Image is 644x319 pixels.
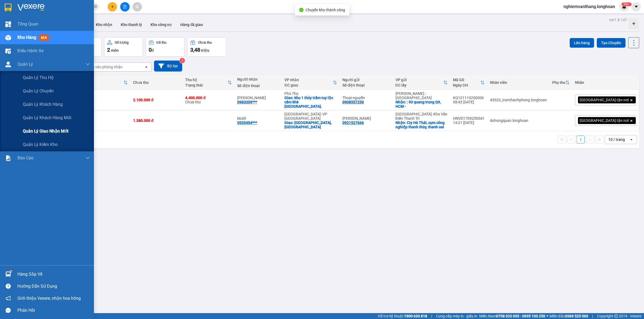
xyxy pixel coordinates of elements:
th: Toggle SortBy [182,76,235,90]
div: Mười [237,116,279,121]
div: 14:21 [DATE] [453,121,485,125]
span: Quản lý chuyến [23,88,54,94]
span: close-circle [94,4,97,9]
span: [GEOGRAPHIC_DATA] tận nơi [580,118,629,123]
span: Miền Bắc [550,313,588,319]
div: Nhận: : 93 quang trung Q9, HCM - [396,100,448,108]
div: Chưa thu [185,96,232,104]
div: Hướng dẫn sử dụng [17,282,90,290]
div: VP nhận [284,78,332,82]
span: copyright [614,314,618,318]
span: Chuyển kho thành công [306,8,345,12]
span: 2 [107,47,110,53]
div: Giao: Đường Quang Trung, Thành Phố Quảng Ngãi [284,121,337,129]
button: Đã thu0đ [146,37,185,57]
div: Huy Anh [237,96,279,100]
span: món [111,48,119,52]
span: Báo cáo [17,155,34,161]
sup: 1 [10,271,12,272]
div: ver 1.8.147 [609,17,627,23]
div: VP gửi [396,78,443,82]
div: Nhận: Cty Hà Thái, cụm công nghiệp thanh thùy, thanh oai [396,121,448,129]
span: đ [152,48,154,52]
div: Người gửi [342,78,390,82]
div: Người nhận [237,77,279,81]
img: logo-vxr [5,3,12,12]
button: aim [133,2,142,12]
span: | [431,313,432,319]
div: Chưa thu [133,80,180,85]
div: ĐC lấy [396,83,443,87]
button: Chưa thu3,48 triệu [187,37,226,57]
div: HTTT [82,83,123,87]
div: [GEOGRAPHIC_DATA]: VP [GEOGRAPHIC_DATA] [284,112,337,121]
button: Kho nhận [92,18,116,31]
div: Chọn văn phòng nhận [86,64,123,70]
span: Điều hành xe [17,47,43,54]
span: notification [6,296,11,301]
span: Quản lý khách hàng [23,101,63,108]
div: Giao: khu 1 thủy trầm tuy lộc cẩm khê Phú Thọ. [284,96,337,108]
div: Đã thu [82,78,123,82]
button: Kho công nợ [146,18,176,31]
button: plus [108,2,117,12]
span: Quản Lý [17,61,33,67]
div: dohongquan.longhoan [490,118,547,123]
div: Nhân viên [490,80,547,85]
button: Kho thanh lý [116,18,146,31]
strong: 0708 023 035 - 0935 103 250 [496,314,545,318]
span: check-circle [299,8,303,12]
div: [PERSON_NAME] : [GEOGRAPHIC_DATA] [396,91,448,100]
button: 1 [577,136,585,144]
div: Đã thu [156,41,166,44]
span: 0 [149,47,152,53]
th: Toggle SortBy [80,76,130,90]
span: file-add [123,5,127,9]
svg: open [629,137,634,142]
strong: 0369 525 060 [565,314,588,318]
img: solution-icon [5,155,11,161]
div: Nhãn [575,80,636,85]
button: caret-down [631,2,641,12]
span: Cung cấp máy in - giấy in: [436,313,478,319]
button: Hàng đã giao [176,18,207,31]
div: [GEOGRAPHIC_DATA]: Kho Văn Điển Thanh Trì [396,112,448,121]
div: Chưa thu [198,41,212,44]
th: Toggle SortBy [450,76,487,90]
div: Thoại nguyễn [342,96,390,100]
div: Trạng thái [185,83,228,87]
span: message [6,308,11,313]
span: Quản lý thu hộ [23,74,54,81]
img: warehouse-icon [5,48,11,54]
span: triệu [201,48,209,52]
span: | [592,313,593,319]
div: Số điện thoại [237,84,279,88]
img: warehouse-icon [5,35,11,40]
div: 0921527666 [342,121,364,125]
span: Quản lý khách hàng mới [23,114,71,121]
button: Lên hàng [570,38,594,48]
svg: open [144,65,148,69]
img: warehouse-icon [5,271,11,277]
span: Hỗ trợ kỹ thuật: [378,313,427,319]
div: Phụ thu [552,80,565,85]
button: Tạo Chuyến [597,38,625,48]
div: Thu hộ [185,78,228,82]
th: Toggle SortBy [282,76,339,90]
div: 10 / trang [608,137,625,142]
span: down [86,62,90,66]
img: dashboard-icon [5,21,11,27]
sup: 755 [621,2,631,6]
span: Miền Nam [479,313,545,319]
div: 0908557250 [342,100,364,104]
span: 3,48 [190,47,200,53]
strong: 1900 633 818 [404,314,427,318]
th: Toggle SortBy [393,76,450,90]
div: Ngày ĐH [453,83,480,87]
span: caret-down [634,4,639,9]
button: file-add [120,2,130,12]
div: HNVD1709250041 [453,116,485,121]
span: ⚪️ [547,315,548,317]
div: Mã GD [453,78,480,82]
div: 43523_tranthanhphong.longhoan [490,98,547,102]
